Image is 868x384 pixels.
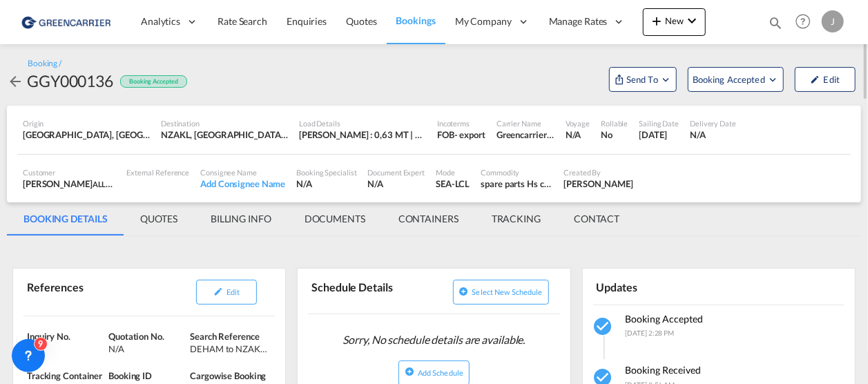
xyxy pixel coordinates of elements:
[296,167,356,177] div: Booking Specialist
[296,177,356,190] div: N/A
[108,331,164,342] span: Quotation No.
[288,202,382,236] md-tab-item: DOCUMENTS
[811,75,820,84] md-icon: icon-pencil
[418,368,463,377] span: Add Schedule
[768,15,783,36] div: icon-magnify
[161,118,288,128] div: Destination
[23,118,150,128] div: Origin
[557,202,636,236] md-tab-item: CONTACT
[475,202,557,236] md-tab-item: TRACKING
[141,15,180,28] span: Analytics
[200,177,285,190] div: Add Consignee Name
[437,118,485,128] div: Incoterms
[120,75,186,88] div: Booking Accepted
[472,287,543,296] span: Select new schedule
[93,178,184,189] span: ALLSTA SPEDITION GMBH
[7,73,23,90] md-icon: icon-arrow-left
[23,128,150,141] div: Messkirch, Sauldorf, Baden-Württemberg, 88605, Germany, Western Europe, Europe
[396,15,436,26] span: Bookings
[190,343,268,355] div: DEHAM to NZAKL/ 29 September, 2025
[299,128,426,141] div: [PERSON_NAME] : 0,63 MT | Volumetric Wt : 1,00 CBM | Chargeable Wt : 1,00 W/M
[639,118,679,128] div: Sailing Date
[601,118,628,128] div: Rollable
[161,128,288,141] div: NZAKL, Auckland, New Zealand, Oceania, Oceania
[200,167,285,177] div: Consignee Name
[190,331,259,342] span: Search Reference
[626,313,704,325] span: Booking Accepted
[213,287,223,296] md-icon: icon-pencil
[338,327,531,353] span: Sorry, No schedule details are available.
[496,118,554,128] div: Carrier Name
[21,6,114,37] img: 1378a7308afe11ef83610d9e779c6b34.png
[822,10,844,32] div: J
[563,177,633,190] div: Bianca Holzenkaempfer
[27,331,70,342] span: Inquiry No.
[126,167,189,177] div: External Reference
[14,14,236,28] body: Editor, editor8
[27,343,105,355] div: N/A
[648,12,665,29] md-icon: icon-plus 400-fg
[768,15,783,30] md-icon: icon-magnify
[7,70,27,92] div: icon-arrow-left
[626,329,675,337] span: [DATE] 2:28 PM
[226,287,240,296] span: Edit
[459,287,469,296] md-icon: icon-plus-circle
[23,167,115,177] div: Customer
[218,15,267,27] span: Rate Search
[7,202,124,236] md-tab-item: BOOKING DETAILS
[648,15,700,26] span: New
[690,128,736,141] div: N/A
[28,58,61,70] div: Booking /
[23,177,115,190] div: [PERSON_NAME]
[496,128,554,141] div: Greencarrier Consolidators
[549,15,608,28] span: Manage Rates
[566,128,590,141] div: N/A
[791,10,815,33] span: Help
[108,343,186,355] div: N/A
[454,128,485,141] div: - export
[609,67,677,92] button: Open demo menu
[690,118,736,128] div: Delivery Date
[481,167,552,177] div: Commodity
[795,67,856,92] button: icon-pencilEdit
[693,73,766,86] span: Booking Accepted
[593,274,716,298] div: Updates
[368,167,425,177] div: Document Expert
[639,128,679,141] div: 29 Sep 2025
[194,202,288,236] md-tab-item: BILLING INFO
[593,316,615,338] md-icon: icon-checkbox-marked-circle
[108,370,152,381] span: Booking ID
[382,202,475,236] md-tab-item: CONTAINERS
[626,364,702,376] span: Booking Received
[27,370,102,381] span: Tracking Container
[453,280,549,305] button: icon-plus-circleSelect new schedule
[684,12,700,29] md-icon: icon-chevron-down
[299,118,426,128] div: Load Details
[346,15,376,27] span: Quotes
[27,70,113,92] div: GGY000136
[643,8,706,36] button: icon-plus 400-fgNewicon-chevron-down
[308,274,431,308] div: Schedule Details
[196,280,257,305] button: icon-pencilEdit
[124,202,194,236] md-tab-item: QUOTES
[688,67,784,92] button: Open demo menu
[455,15,512,28] span: My Company
[625,73,659,86] span: Send To
[405,367,414,376] md-icon: icon-plus-circle
[563,167,633,177] div: Created By
[7,202,636,236] md-pagination-wrapper: Use the left and right arrow keys to navigate between tabs
[436,167,470,177] div: Mode
[601,128,628,141] div: No
[566,118,590,128] div: Voyage
[481,177,552,190] div: spare parts Hs code 84385000,84388099
[436,177,470,190] div: SEA-LCL
[437,128,454,141] div: FOB
[23,274,146,310] div: References
[287,15,327,27] span: Enquiries
[791,10,822,35] div: Help
[368,177,425,190] div: N/A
